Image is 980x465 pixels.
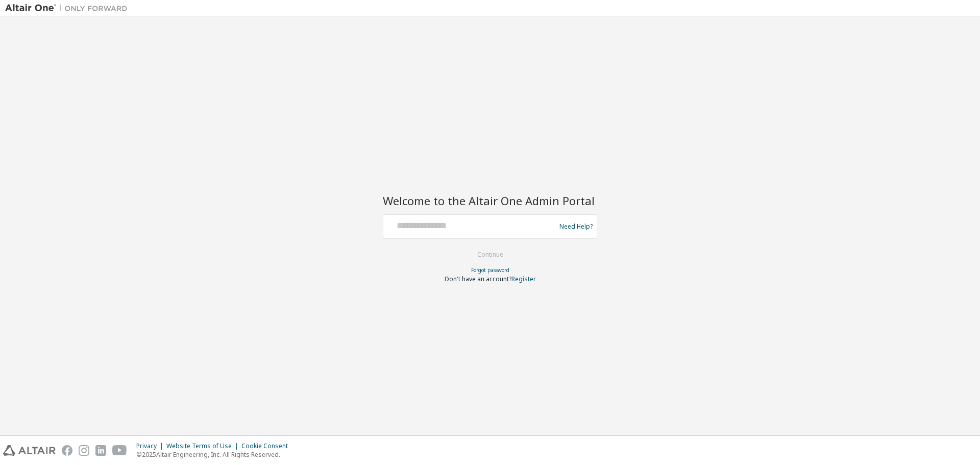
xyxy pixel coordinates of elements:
img: facebook.svg [62,445,72,456]
div: Website Terms of Use [166,442,241,450]
div: Cookie Consent [241,442,294,450]
a: Register [511,275,536,283]
h2: Welcome to the Altair One Admin Portal [383,193,597,208]
img: instagram.svg [79,445,89,456]
img: linkedin.svg [95,445,106,456]
p: © 2025 Altair Engineering, Inc. All Rights Reserved. [136,450,294,459]
img: Altair One [5,3,133,13]
div: Privacy [136,442,166,450]
img: youtube.svg [112,445,127,456]
span: Don't have an account? [445,275,511,283]
a: Forgot password [471,266,509,274]
img: altair_logo.svg [3,445,56,456]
